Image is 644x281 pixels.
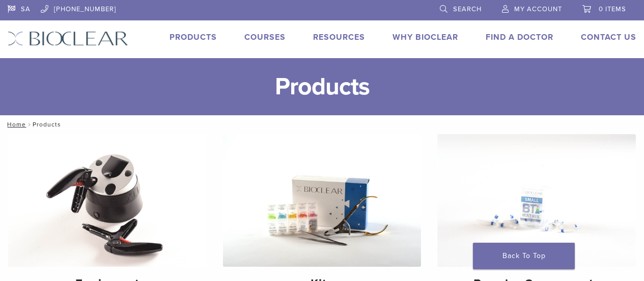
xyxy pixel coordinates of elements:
[313,32,365,42] a: Resources
[223,134,422,267] img: Kits
[486,32,553,42] a: Find A Doctor
[393,32,458,42] a: Why Bioclear
[473,243,575,269] a: Back To Top
[8,31,128,46] img: Bioclear
[453,5,482,13] span: Search
[514,5,562,13] span: My Account
[244,32,286,42] a: Courses
[170,32,217,42] a: Products
[26,122,33,127] span: /
[8,134,207,267] img: Equipment
[437,134,636,267] img: Reorder Components
[581,32,636,42] a: Contact Us
[599,5,626,13] span: 0 items
[4,121,26,128] a: Home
